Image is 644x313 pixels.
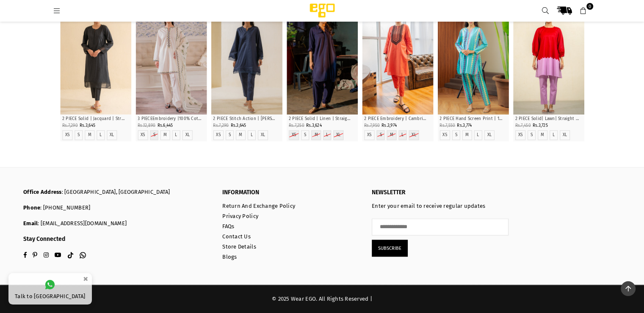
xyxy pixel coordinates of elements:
p: 2 PIECE Hand Screen Print | 100 % Cotton | Straight Cut [439,116,506,122]
span: Rs.3,645 [231,123,246,128]
span: Rs.7,290 [62,123,78,128]
a: Menu [50,7,65,14]
a: Arch 3 piece [135,8,207,115]
label: M [163,132,167,138]
label: S [531,132,533,138]
span: Rs.3,974 [381,123,397,128]
span: Rs.3,725 [533,123,548,128]
span: Rs.7,290 [213,123,229,128]
button: Subscribe [372,240,408,257]
button: × [80,272,91,286]
label: M [390,132,393,138]
label: XS [141,132,145,138]
label: S [77,132,80,138]
span: Rs.7,450 [515,123,531,128]
label: M [541,132,544,138]
label: L [553,132,555,138]
label: L [401,132,404,138]
div: © 2025 Wear EGO. All Rights Reserved | [23,296,621,303]
label: L [175,132,177,138]
a: XS [65,132,70,138]
label: M [239,132,242,138]
a: Arrows 2 piece [362,8,433,115]
label: L [250,132,252,138]
a: Talk to [GEOGRAPHIC_DATA] [8,273,92,305]
a: Awning 2 piece [513,8,584,115]
a: Artistic 2 piece [437,8,509,115]
a: XL [487,132,492,138]
p: 3 PIECEEmbroidery |100% Cotton| Straight Cut [138,116,205,122]
a: Search [538,3,553,18]
span: 0 [586,3,593,10]
span: Rs.7,950 [364,123,380,128]
label: XS [216,132,221,138]
p: NEWSLETTER [372,189,509,196]
p: 2 PIECE Stitch Action | [PERSON_NAME] | Straight Cut [213,116,280,122]
label: S [229,132,231,138]
a: Privacy Policy [222,213,258,219]
a: M [465,132,469,138]
p: 2 PIECE Embroidery | Cambric | Straight Cut [364,116,431,122]
span: Rs.6,445 [157,123,173,128]
label: S [304,132,306,138]
span: Rs.3,774 [457,123,472,128]
a: Arches 2 Piece [211,8,282,115]
a: L [477,132,479,138]
p: : [GEOGRAPHIC_DATA], [GEOGRAPHIC_DATA] [23,189,210,196]
label: XS [518,132,523,138]
a: : [EMAIL_ADDRESS][DOMAIN_NAME] [38,220,127,226]
p: 2 PIECE Solid| Lawn| Straight Cut [515,116,582,122]
label: XL [261,132,265,138]
p: 2 PIECE Solid | Jacquard | Straight Cut [62,116,129,122]
p: : [PHONE_NUMBER] [23,204,210,212]
label: XS [442,132,447,138]
label: XS [367,132,372,138]
span: Rs.7,550 [439,123,455,128]
label: L [326,132,328,138]
span: Rs.12,890 [138,123,155,128]
label: S [455,132,457,138]
a: Arabian Night 2 piece [60,8,131,115]
span: Rs.7,250 [289,123,304,128]
p: INFORMATION [222,189,359,196]
p: 2 PIECE Solid | Linen | Straight Cut [289,116,356,122]
b: Email [23,220,38,226]
label: XL [336,132,341,138]
label: XL [563,132,567,138]
label: L [100,132,102,138]
label: M [314,132,318,138]
h3: Stay Connected [23,236,210,243]
span: Rs.3,645 [80,123,95,128]
label: XL [412,132,416,138]
a: M [88,132,91,138]
a: Archetype 2 piece [287,8,358,115]
a: Blogs [222,254,237,260]
img: Ego [286,2,358,19]
a: Store Details [222,243,256,250]
label: XL [185,132,190,138]
a: Contact Us [222,233,251,240]
label: XL [110,132,114,138]
label: S [380,132,382,138]
p: Enter your email to receive regular updates [372,203,509,210]
a: 0 [576,3,591,18]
